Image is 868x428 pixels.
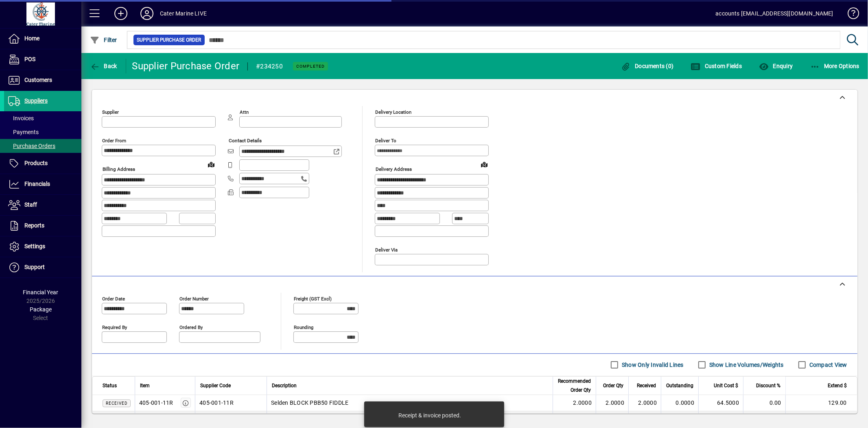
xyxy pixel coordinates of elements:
[603,381,623,390] span: Order Qty
[375,109,411,115] mat-label: Delivery Location
[714,381,738,390] span: Unit Cost $
[785,411,857,428] td: 143.60
[666,381,693,390] span: Outstanding
[23,289,59,296] span: Financial Year
[240,109,249,115] mat-label: Attn
[785,395,857,411] td: 129.00
[478,158,491,171] a: View on map
[90,37,117,43] span: Filter
[4,139,81,153] a: Purchase Orders
[8,115,34,121] span: Invoices
[8,129,39,135] span: Payments
[134,6,160,21] button: Profile
[24,181,50,187] span: Financials
[756,381,781,390] span: Discount %
[810,63,860,69] span: More Options
[179,324,203,330] mat-label: Ordered by
[88,59,119,73] button: Back
[108,6,134,21] button: Add
[139,399,173,407] div: 405-001-11R
[24,264,45,270] span: Support
[808,361,847,369] label: Compact View
[102,324,127,330] mat-label: Required by
[102,296,125,301] mat-label: Order date
[716,7,833,20] div: accounts [EMAIL_ADDRESS][DOMAIN_NAME]
[24,35,39,42] span: Home
[621,63,674,69] span: Documents (0)
[294,296,332,301] mat-label: Freight (GST excl)
[620,361,684,369] label: Show Only Invalid Lines
[743,411,785,428] td: 0.00
[4,236,81,257] a: Settings
[4,153,81,174] a: Products
[132,60,240,73] div: Supplier Purchase Order
[637,381,656,390] span: Received
[628,411,661,428] td: 2.0000
[160,7,207,20] div: Cater Marine LIVE
[88,33,119,47] button: Filter
[24,160,48,166] span: Products
[596,411,628,428] td: 2.0000
[375,247,398,252] mat-label: Deliver via
[375,138,396,143] mat-label: Deliver To
[24,97,48,104] span: Suppliers
[195,411,267,428] td: 405-001-12R
[757,59,795,73] button: Enquiry
[759,63,793,69] span: Enquiry
[24,201,37,208] span: Staff
[140,381,150,390] span: Item
[106,401,127,406] span: Received
[4,49,81,70] a: POS
[102,138,126,143] mat-label: Order from
[195,395,267,411] td: 405-001-11R
[296,64,325,69] span: Completed
[4,125,81,139] a: Payments
[8,143,55,149] span: Purchase Orders
[661,395,698,411] td: 0.0000
[596,395,628,411] td: 2.0000
[81,59,126,73] app-page-header-button: Back
[399,411,461,419] div: Receipt & invoice posted.
[828,381,847,390] span: Extend $
[628,395,661,411] td: 2.0000
[619,59,676,73] button: Documents (0)
[256,60,283,73] div: #234250
[4,174,81,194] a: Financials
[102,109,119,115] mat-label: Supplier
[4,257,81,278] a: Support
[137,36,201,44] span: Supplier Purchase Order
[558,377,591,395] span: Recommended Order Qty
[4,70,81,90] a: Customers
[4,216,81,236] a: Reports
[691,63,742,69] span: Custom Fields
[4,29,81,49] a: Home
[24,243,45,249] span: Settings
[553,395,596,411] td: 2.0000
[24,222,44,229] span: Reports
[24,77,52,83] span: Customers
[743,395,785,411] td: 0.00
[553,411,596,428] td: 2.0000
[294,324,313,330] mat-label: Rounding
[808,59,862,73] button: More Options
[205,158,218,171] a: View on map
[708,361,784,369] label: Show Line Volumes/Weights
[698,395,743,411] td: 64.5000
[271,399,348,407] span: Selden BLOCK PBB50 FIDDLE
[698,411,743,428] td: 71.8000
[4,111,81,125] a: Invoices
[272,381,297,390] span: Description
[689,59,744,73] button: Custom Fields
[30,306,52,313] span: Package
[661,411,698,428] td: 0.0000
[842,2,858,28] a: Knowledge Base
[90,63,117,69] span: Back
[200,381,231,390] span: Supplier Code
[103,381,117,390] span: Status
[179,296,209,301] mat-label: Order number
[24,56,35,62] span: POS
[4,195,81,215] a: Staff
